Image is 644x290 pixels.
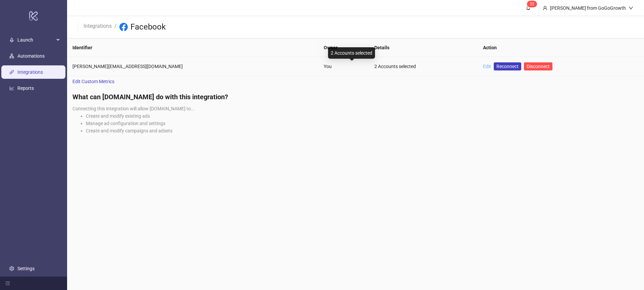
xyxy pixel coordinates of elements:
[9,38,14,42] span: rocket
[86,120,639,127] li: Manage ad configuration and settings
[5,281,10,286] span: menu-fold
[86,112,639,120] li: Create and modify existing ads
[17,85,34,91] a: Reports
[374,63,472,70] div: 2 Accounts selected
[130,22,166,33] h3: Facebook
[67,76,120,87] a: Edit Custom Metrics
[526,5,531,10] span: bell
[527,64,550,69] span: Disconnect
[530,2,532,6] span: 3
[114,22,117,33] li: /
[17,266,35,271] a: Settings
[17,53,45,59] a: Automations
[369,39,478,57] th: Details
[494,62,521,70] a: Reconnect
[17,33,54,47] span: Launch
[82,22,113,29] a: Integrations
[72,92,639,102] h4: What can [DOMAIN_NAME] do with this integration?
[72,106,195,111] span: Connecting this integration will allow [DOMAIN_NAME] to...
[478,39,644,57] th: Action
[543,6,547,10] span: user
[527,1,537,7] sup: 32
[318,39,369,57] th: Owner
[483,64,491,69] a: Edit
[496,63,519,70] span: Reconnect
[547,4,629,12] div: [PERSON_NAME] from GoGoGrowth
[67,39,318,57] th: Identifier
[86,127,639,134] li: Create and modify campaigns and adsets
[532,2,534,6] span: 2
[17,69,43,75] a: Integrations
[629,6,633,10] span: down
[324,63,364,70] div: You
[524,62,552,70] button: Disconnect
[72,63,313,70] div: [PERSON_NAME][EMAIL_ADDRESS][DOMAIN_NAME]
[72,78,114,85] span: Edit Custom Metrics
